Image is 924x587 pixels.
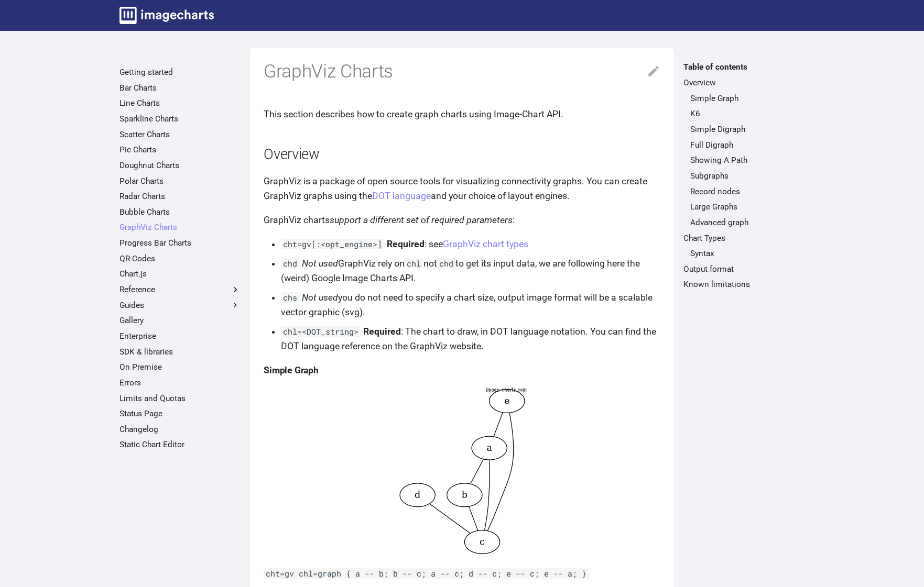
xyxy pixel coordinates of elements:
nav: Chart Types [683,248,805,259]
a: DOT language [372,191,431,201]
a: Record nodes [690,186,805,197]
a: GraphViz Charts [119,222,241,232]
nav: Overview [683,93,805,228]
a: Chart Types [683,233,805,243]
a: Polar Charts [119,176,241,186]
code: chl [405,258,423,269]
a: QR Codes [119,253,241,264]
code: chs [281,292,300,303]
h1: GraphViz Charts [264,60,660,84]
a: Simple Digraph [690,124,805,135]
a: GraphViz chart types [443,239,528,249]
em: Not used [302,292,338,303]
a: Sparkline Charts [119,114,241,124]
a: Status Page [119,408,241,419]
a: Scatter Charts [119,129,241,140]
a: On Premise [119,362,241,372]
strong: Required [363,326,401,337]
a: Full Digraph [690,140,805,150]
a: Progress Bar Charts [119,238,241,248]
strong: Required [387,239,425,249]
a: Getting started [119,67,241,77]
a: Output format [683,264,805,274]
a: Pie Charts [119,145,241,155]
p: : The chart to draw, in DOT language notation. You can find the DOT language reference on the Gra... [281,324,660,353]
a: Showing A Path [690,155,805,165]
a: Subgraphs [690,171,805,181]
code: chl=<DOT_string> [281,326,361,337]
a: Changelog [119,424,241,435]
a: Bar Charts [119,83,241,93]
a: K6 [690,108,805,119]
a: Bubble Charts [119,207,241,217]
a: Doughnut Charts [119,160,241,171]
em: Not used [302,258,338,269]
label: Table of contents [677,62,811,72]
a: Chart.js [119,269,241,279]
code: chd [281,258,300,269]
p: : see [281,237,660,251]
a: Syntax [690,248,805,259]
h2: Overview [264,145,660,165]
label: Guides [119,300,241,311]
img: chart [397,386,527,557]
p: This section describes how to create graph charts using Image-Chart API. [264,107,660,121]
p: GraphViz is a package of open source tools for visualizing connectivity graphs. You can create Gr... [264,174,660,203]
a: Radar Charts [119,191,241,202]
a: Advanced graph [690,217,805,228]
a: Errors [119,378,241,388]
em: support a different set of required parameters [330,215,513,225]
a: Line Charts [119,98,241,108]
a: Image-Charts documentation [115,2,219,28]
p: GraphViz rely on not to get its input data, we are following here the (weird) Google Image Charts... [281,256,660,285]
a: Overview [683,77,805,88]
a: Gallery [119,315,241,326]
code: chd [437,258,456,269]
nav: Table of contents [677,62,811,290]
h4: Simple Graph [264,363,660,378]
a: Limits and Quotas [119,393,241,404]
a: Large Graphs [690,202,805,212]
a: Simple Graph [690,93,805,104]
a: SDK & libraries [119,347,241,357]
p: you do not need to specify a chart size, output image format will be a scalable vector graphic (s... [281,290,660,319]
code: cht=gv[:<opt_engine>] [281,239,385,249]
code: cht=gv chl=graph { a -- b; b -- c; a -- c; d -- c; e -- c; e -- a; } [264,568,589,579]
img: logo [119,7,214,24]
p: GraphViz charts : [264,213,660,227]
a: Known limitations [683,279,805,290]
a: Enterprise [119,331,241,341]
a: Static Chart Editor [119,439,241,450]
label: Reference [119,284,241,295]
